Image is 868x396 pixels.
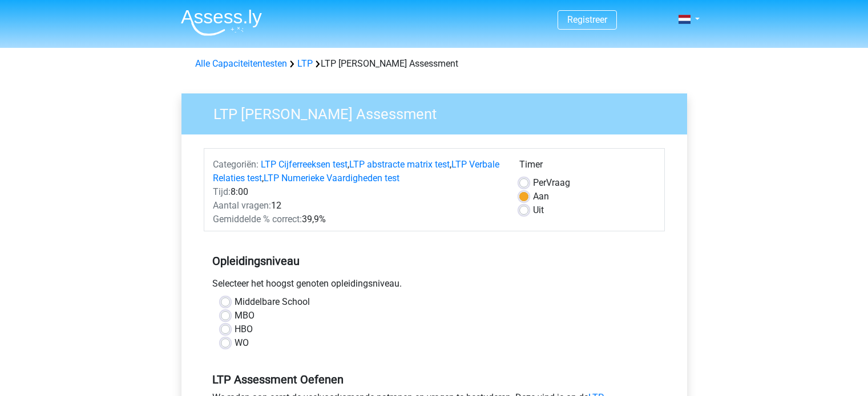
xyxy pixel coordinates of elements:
[181,9,262,36] img: Assessly
[235,322,253,336] label: HBO
[264,173,399,183] a: LTP Numerieke Vaardigheden test
[567,14,607,25] a: Registreer
[204,185,511,199] div: 8:00
[213,200,271,211] span: Aantal vragen:
[204,277,665,295] div: Selecteer het hoogst genoten opleidingsniveau.
[212,373,656,386] h5: LTP Assessment Oefenen
[235,336,249,350] label: WO
[533,177,546,188] span: Per
[204,213,511,226] div: 39,9%
[533,176,570,190] label: Vraag
[195,58,287,69] a: Alle Capaciteitentesten
[213,159,259,170] span: Categoriën:
[519,158,656,176] div: Timer
[349,159,450,170] a: LTP abstracte matrix test
[191,57,678,71] div: LTP [PERSON_NAME] Assessment
[235,295,310,309] label: Middelbare School
[213,214,302,224] span: Gemiddelde % correct:
[200,101,679,123] h3: LTP [PERSON_NAME] Assessment
[533,203,544,217] label: Uit
[213,186,231,197] span: Tijd:
[235,309,255,322] label: MBO
[297,58,313,69] a: LTP
[212,250,656,272] h5: Opleidingsniveau
[204,199,511,213] div: 12
[204,158,511,185] div: , , ,
[533,190,549,203] label: Aan
[261,159,348,170] a: LTP Cijferreeksen test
